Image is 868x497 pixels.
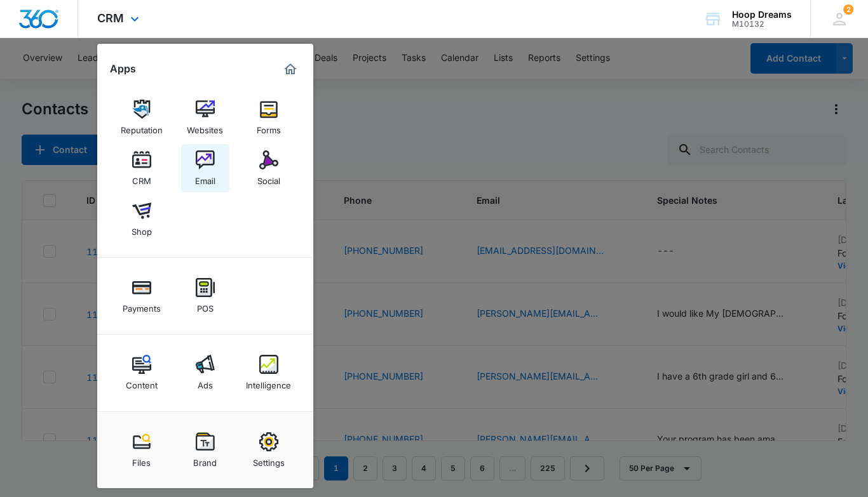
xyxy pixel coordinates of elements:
a: Reputation [118,93,166,142]
div: account id [732,20,792,29]
div: Shop [132,220,152,237]
div: Ads [198,374,213,390]
a: CRM [118,144,166,192]
div: Content [126,374,158,390]
a: Email [181,144,229,192]
div: account name [732,10,792,20]
a: Content [118,348,166,397]
div: Files [132,451,151,468]
div: Reputation [121,119,163,135]
a: POS [181,272,229,320]
a: Ads [181,348,229,397]
div: CRM [132,169,151,186]
span: CRM [97,11,124,25]
div: Email [195,169,215,186]
h2: Apps [110,63,136,75]
a: Files [118,426,166,474]
a: Payments [118,272,166,320]
div: Intelligence [246,374,291,390]
a: Forms [245,93,293,142]
div: Websites [187,119,223,135]
div: Brand [193,451,217,468]
div: POS [197,297,214,314]
div: Forms [257,119,281,135]
div: notifications count [843,4,853,15]
a: Brand [181,426,229,474]
a: Intelligence [245,348,293,397]
div: Payments [123,297,161,314]
a: Marketing 360® Dashboard [280,59,301,79]
a: Websites [181,93,229,142]
div: Social [257,169,280,186]
a: Settings [245,426,293,474]
div: Settings [253,451,285,468]
a: Shop [118,195,166,243]
a: Social [245,144,293,192]
span: 2 [843,4,853,15]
